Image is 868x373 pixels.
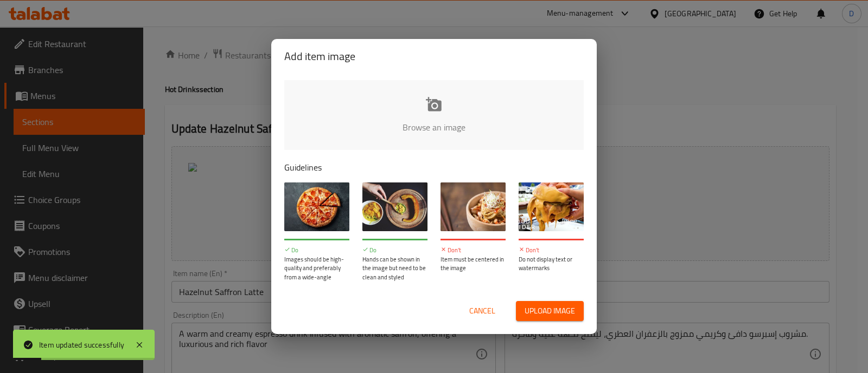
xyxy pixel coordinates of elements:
p: Hands can be shown in the image but need to be clean and styled [362,255,427,282]
p: Don't [519,246,584,255]
p: Do [362,246,427,255]
p: Don't [441,246,506,255]
img: guide-img-3@3x.jpg [441,182,506,231]
h2: Add item image [284,48,584,65]
button: Upload image [516,301,584,321]
img: guide-img-1@3x.jpg [284,182,349,231]
button: Cancel [465,301,500,321]
p: Item must be centered in the image [441,255,506,273]
div: Item updated successfully [39,339,124,351]
p: Do [284,246,349,255]
p: Images should be high-quality and preferably from a wide-angle [284,255,349,282]
p: Do not display text or watermarks [519,255,584,273]
span: Upload image [525,304,575,318]
p: Guidelines [284,161,584,174]
img: guide-img-2@3x.jpg [362,182,427,231]
img: guide-img-4@3x.jpg [519,182,584,231]
span: Cancel [469,304,495,318]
